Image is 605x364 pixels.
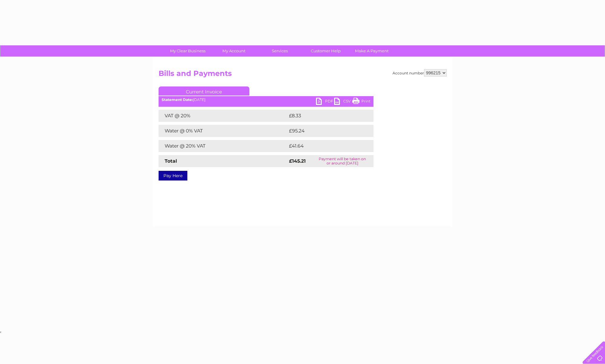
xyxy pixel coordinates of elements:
strong: Total [165,158,177,164]
h2: Bills and Payments [159,69,447,81]
a: My Clear Business [163,45,213,57]
td: £95.24 [288,125,361,137]
div: [DATE] [159,98,373,102]
td: VAT @ 20% [159,110,288,122]
a: Current Invoice [159,86,249,96]
a: Make A Payment [347,45,397,57]
a: Pay Here [159,171,187,180]
a: Customer Help [301,45,351,57]
td: £8.33 [288,110,359,122]
td: Water @ 20% VAT [159,140,288,152]
a: My Account [209,45,259,57]
a: Services [255,45,305,57]
a: PDF [316,98,334,106]
div: Account number [393,69,447,76]
td: Payment will be taken on or around [DATE] [311,155,373,167]
td: Water @ 0% VAT [159,125,288,137]
b: Statement Date: [162,97,193,102]
a: Print [352,98,370,106]
strong: £145.21 [289,158,306,164]
a: CSV [334,98,352,106]
td: £41.64 [288,140,361,152]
